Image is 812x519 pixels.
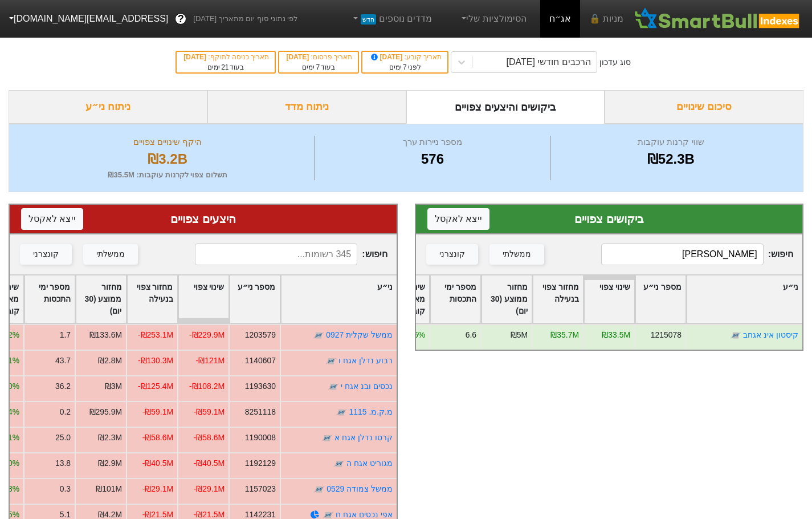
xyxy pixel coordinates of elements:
[368,52,442,62] div: תאריך קובע :
[244,483,275,495] div: 1157023
[142,432,173,444] div: -₪58.6M
[193,13,297,25] span: לפי נתוני סוף יום מתאריך [DATE]
[368,62,442,72] div: לפני ימים
[687,275,802,323] div: Toggle SortBy
[104,380,121,392] div: ₪3M
[439,248,465,261] div: קונצרני
[599,56,631,68] div: סוג עדכון
[189,329,224,341] div: -₪229.9M
[76,275,126,323] div: Toggle SortBy
[455,7,531,30] a: הסימולציות שלי
[316,63,320,71] span: 7
[193,483,224,495] div: -₪29.1M
[507,55,591,69] div: הרכבים חודשי [DATE]
[466,329,476,341] div: 6.6
[55,380,70,392] div: 36.2
[193,432,224,444] div: -₪58.6M
[244,457,275,469] div: 1192129
[137,355,173,367] div: -₪130.3M
[327,484,393,493] a: ממשל צמודה 0529
[137,329,173,341] div: -₪253.1M
[325,355,337,367] img: tase link
[361,14,376,25] span: חדש
[403,63,407,71] span: 7
[369,53,405,61] span: [DATE]
[318,136,546,149] div: מספר ניירות ערך
[21,208,83,230] button: ייצא לאקסל
[182,62,269,72] div: בעוד ימים
[318,149,546,169] div: 576
[55,355,70,367] div: 43.7
[98,432,122,444] div: ₪2.3M
[183,53,208,61] span: [DATE]
[550,329,579,341] div: ₪35.7M
[55,432,70,444] div: 25.0
[127,275,177,323] div: Toggle SortBy
[137,380,173,392] div: -₪125.4M
[602,329,630,341] div: ₪33.5M
[553,149,789,169] div: ₪52.3B
[286,53,311,61] span: [DATE]
[55,457,70,469] div: 13.8
[89,406,121,418] div: ₪295.9M
[96,483,122,495] div: ₪101M
[605,90,803,124] div: סיכום שינויים
[482,275,532,323] div: Toggle SortBy
[346,7,436,30] a: מדדים נוספיםחדש
[584,275,634,323] div: Toggle SortBy
[23,136,312,149] div: היקף שינויים צפויים
[25,275,75,323] div: Toggle SortBy
[23,169,312,181] div: תשלום צפוי לקרנות עוקבות : ₪35.5M
[244,380,275,392] div: 1193630
[406,90,605,124] div: ביקושים והיצעים צפויים
[601,244,764,265] input: 231 רשומות...
[285,62,352,72] div: בעוד ימים
[601,244,793,265] span: חיפוש :
[195,355,224,367] div: -₪121M
[98,457,122,469] div: ₪2.9M
[182,52,269,62] div: תאריך כניסה לתוקף :
[285,52,352,62] div: תאריך פרסום :
[244,329,275,341] div: 1203579
[328,381,339,392] img: tase link
[338,356,393,365] a: רבוע נדלן אגח ו
[59,406,70,418] div: 0.2
[142,406,173,418] div: -₪59.1M
[489,244,544,265] button: ממשלתי
[195,244,387,265] span: חיפוש :
[83,244,138,265] button: ממשלתי
[142,483,173,495] div: -₪29.1M
[346,459,393,468] a: מגוריט אגח ה
[244,355,275,367] div: 1140607
[59,329,70,341] div: 1.7
[334,433,393,442] a: קרסו נדלן אגח א
[633,7,803,30] img: SmartBull
[178,275,228,323] div: Toggle SortBy
[511,329,528,341] div: ₪5M
[336,407,347,418] img: tase link
[743,330,798,339] a: קיסטון אינ אגחב
[321,432,333,444] img: tase link
[23,149,312,169] div: ₪3.2B
[503,248,531,261] div: ממשלתי
[193,406,224,418] div: -₪59.1M
[178,11,184,27] span: ?
[20,244,72,265] button: קונצרני
[313,484,325,495] img: tase link
[9,90,207,124] div: ניתוח ני״ע
[349,407,392,416] a: מ.ק.מ. 1115
[59,483,70,495] div: 0.3
[89,329,121,341] div: ₪133.6M
[313,330,324,341] img: tase link
[221,63,228,71] span: 21
[33,248,59,261] div: קונצרני
[635,275,685,323] div: Toggle SortBy
[341,382,393,391] a: נכסים ובנ אגח י
[244,406,275,418] div: 8251118
[427,210,791,228] div: ביקושים צפויים
[189,380,224,392] div: -₪108.2M
[96,248,125,261] div: ממשלתי
[98,355,122,367] div: ₪2.8M
[336,510,393,519] a: אפי נכסים אגח ח
[195,244,357,265] input: 345 רשומות...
